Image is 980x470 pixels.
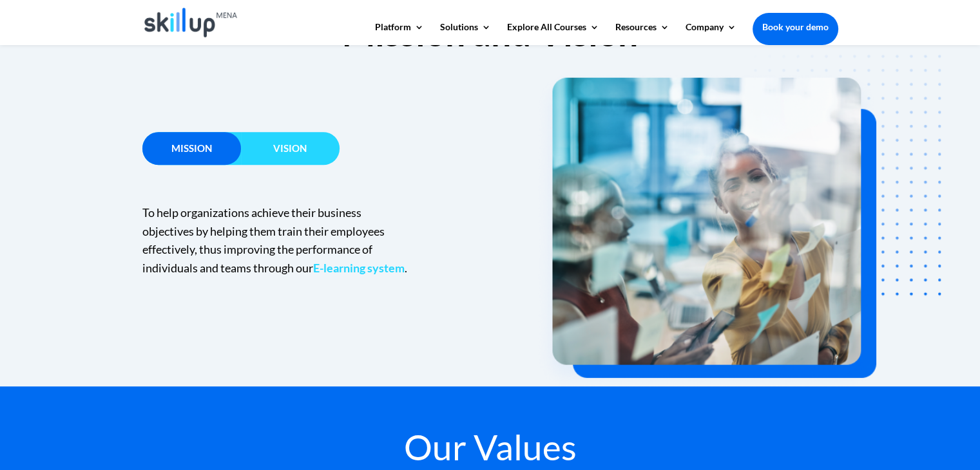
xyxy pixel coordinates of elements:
[273,142,307,154] span: Vision
[615,23,669,44] a: Resources
[142,203,412,277] p: To help organizations achieve their business objectives by helping them train their employees eff...
[313,261,405,275] a: E-learning system
[171,142,212,154] span: Mission
[440,23,491,44] a: Solutions
[375,23,424,44] a: Platform
[686,23,736,44] a: Company
[533,13,941,394] img: mission and vision - skillup
[507,23,599,44] a: Explore All Courses
[765,331,980,470] iframe: Chat Widget
[753,13,838,41] a: Book your demo
[144,8,238,37] img: Skillup Mena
